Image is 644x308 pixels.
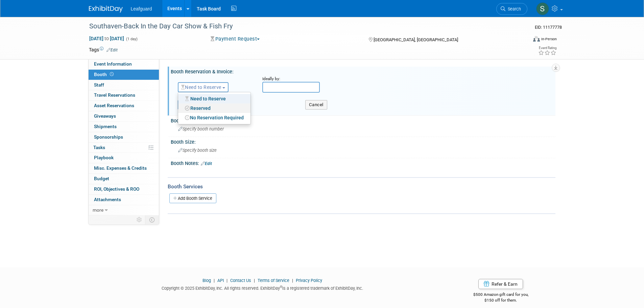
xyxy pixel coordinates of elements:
span: Tasks [93,145,105,150]
a: Sponsorships [89,132,159,142]
a: Event Information [89,59,159,69]
span: to [103,36,110,41]
img: Format-Inperson.png [533,36,540,42]
td: Personalize Event Tab Strip [134,215,145,224]
div: Booth Size: [171,137,555,145]
span: Travel Reservations [94,92,135,98]
span: | [212,278,216,283]
div: Ideally by: [262,76,539,82]
span: [DATE] [DATE] [89,35,124,42]
span: (1 day) [125,37,138,41]
a: Travel Reservations [89,90,159,100]
span: Giveaways [94,113,116,119]
td: Tags [89,46,118,53]
td: Toggle Event Tabs [145,215,159,224]
span: Event Information [94,61,132,67]
a: Edit [201,161,212,166]
a: Tasks [89,143,159,153]
span: Booth [94,72,115,77]
a: more [89,205,159,215]
div: Copyright © 2025 ExhibitDay, Inc. All rights reserved. ExhibitDay is a registered trademark of Ex... [89,284,436,291]
span: Booth not reserved yet [109,72,115,77]
a: Budget [89,174,159,184]
a: Search [496,3,527,15]
span: | [290,278,295,283]
span: | [252,278,257,283]
a: Shipments [89,122,159,132]
a: Privacy Policy [296,278,322,283]
span: Specify booth number [178,126,224,132]
div: $500 Amazon gift card for you, [446,287,555,303]
button: Payment Request [208,35,262,43]
span: Playbook [94,155,114,160]
div: Booth Services [168,183,555,190]
span: Specify booth size [178,148,217,153]
a: Reserved [178,103,251,113]
span: Event ID: 11177778 [535,25,562,30]
span: Staff [94,82,104,88]
img: ExhibitDay [89,6,123,13]
a: Giveaways [89,111,159,121]
span: | [225,278,229,283]
a: Blog [202,278,211,283]
span: [GEOGRAPHIC_DATA], [GEOGRAPHIC_DATA] [374,37,458,42]
div: Booth Notes: [171,158,555,167]
span: Need to Reserve [181,85,221,90]
div: Event Format [487,35,557,45]
a: Booth [89,70,159,80]
span: Attachments [94,197,121,202]
span: Leafguard [131,6,152,11]
a: Misc. Expenses & Credits [89,163,159,173]
div: $150 off for them. [446,298,555,303]
a: Need to Reserve [178,94,251,103]
button: Need to Reserve [178,82,229,92]
a: Add Booth Service [169,193,216,203]
img: Stephanie Luke [536,2,549,15]
span: ROI, Objectives & ROO [94,186,139,192]
span: Asset Reservations [94,103,134,108]
a: Refer & Earn [478,279,523,289]
span: Shipments [94,124,117,129]
a: Terms of Service [258,278,289,283]
span: Misc. Expenses & Credits [94,165,147,171]
span: Budget [94,176,109,181]
sup: ® [280,285,282,289]
span: more [93,207,103,213]
div: Southaven-Back In the Day Car Show & Fish Fry [87,20,517,32]
a: Staff [89,80,159,90]
span: Sponsorships [94,134,123,140]
a: ROI, Objectives & ROO [89,184,159,194]
div: Event Rating [538,46,556,50]
a: Contact Us [230,278,251,283]
a: No Reservation Required [178,113,251,122]
a: Attachments [89,195,159,205]
a: Asset Reservations [89,101,159,111]
div: Booth Reservation & Invoice: [171,67,555,75]
a: API [217,278,224,283]
div: In-Person [541,37,557,42]
button: Cancel [305,100,327,110]
a: Edit [106,48,118,52]
span: Search [505,6,521,11]
div: Booth Number: [171,116,555,124]
a: Playbook [89,153,159,163]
